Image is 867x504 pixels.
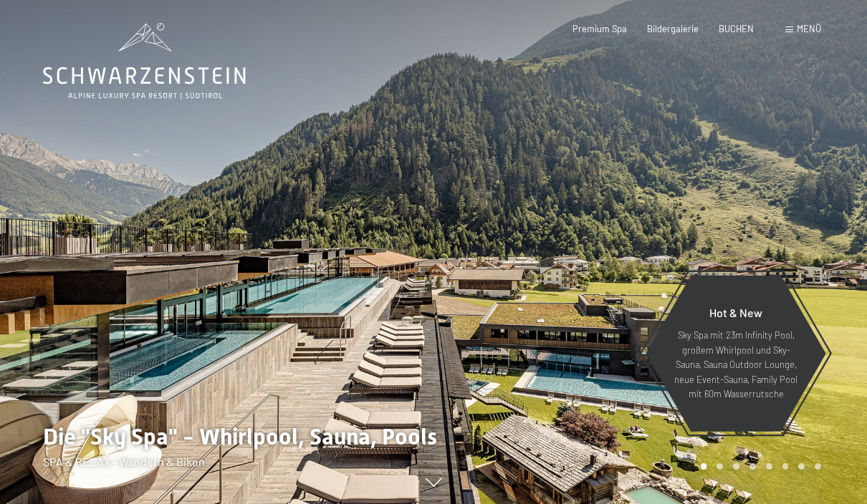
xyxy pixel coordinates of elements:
a: Premium Spa [573,23,627,34]
div: Carousel Pagination [696,463,821,470]
div: Carousel Page 4 [749,463,756,470]
div: Carousel Page 7 [798,463,805,470]
a: BUCHEN [719,23,754,34]
span: Menü [797,23,821,34]
span: Hot & New [709,306,762,319]
div: Carousel Page 6 [782,463,789,470]
div: Carousel Page 5 [766,463,772,470]
div: Carousel Page 1 (Current Slide) [701,463,707,470]
div: Carousel Page 8 [815,463,821,470]
div: Carousel Page 3 [733,463,739,470]
a: Hot & New Sky Spa mit 23m Infinity Pool, großem Whirlpool und Sky-Sauna, Sauna Outdoor Lounge, ne... [645,275,827,432]
div: Carousel Page 2 [717,463,723,470]
a: Bildergalerie [647,23,699,34]
p: Sky Spa mit 23m Infinity Pool, großem Whirlpool und Sky-Sauna, Sauna Outdoor Lounge, neue Event-S... [674,328,798,401]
